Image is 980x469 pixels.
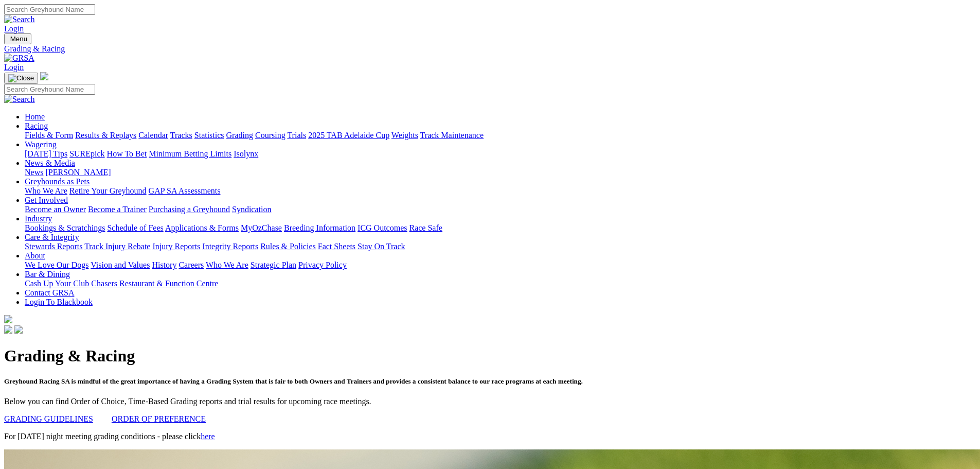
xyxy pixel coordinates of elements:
[25,131,73,140] a: Fields & Form
[25,242,976,251] div: Care & Integrity
[25,186,67,195] a: Who We Are
[255,131,286,140] a: Coursing
[25,112,45,121] a: Home
[358,242,405,251] a: Stay On Track
[4,325,12,334] img: facebook.svg
[149,205,230,214] a: Purchasing a Greyhound
[91,260,150,269] a: Vision and Values
[165,223,239,232] a: Applications & Forms
[25,131,976,140] div: Racing
[4,63,24,72] a: Login
[409,223,442,232] a: Race Safe
[25,298,93,306] a: Login To Blackbook
[149,186,221,195] a: GAP SA Assessments
[318,242,355,251] a: Fact Sheets
[251,260,296,269] a: Strategic Plan
[75,131,136,140] a: Results & Replays
[201,432,215,441] a: here
[8,74,34,82] img: Close
[138,131,168,140] a: Calendar
[202,242,258,251] a: Integrity Reports
[4,73,38,84] button: Toggle navigation
[241,223,282,232] a: MyOzChase
[25,279,89,288] a: Cash Up Your Club
[232,205,271,214] a: Syndication
[4,44,976,54] a: Grading & Racing
[284,223,355,232] a: Breeding Information
[226,131,253,140] a: Grading
[358,223,407,232] a: ICG Outcomes
[25,177,90,186] a: Greyhounds as Pets
[4,397,976,406] p: Below you can find Order of Choice, Time-Based Grading reports and trial results for upcoming rac...
[391,131,418,140] a: Weights
[25,242,82,251] a: Stewards Reports
[4,346,976,366] h1: Grading & Racing
[25,121,48,130] a: Racing
[234,149,258,158] a: Isolynx
[45,168,111,177] a: [PERSON_NAME]
[40,72,48,80] img: logo-grsa-white.png
[4,414,93,423] a: GRADING GUIDELINES
[25,168,43,177] a: News
[25,196,68,204] a: Get Involved
[308,131,389,140] a: 2025 TAB Adelaide Cup
[25,140,57,149] a: Wagering
[25,159,75,167] a: News & Media
[4,15,35,24] img: Search
[4,24,24,33] a: Login
[4,315,12,323] img: logo-grsa-white.png
[14,325,23,334] img: twitter.svg
[4,95,35,104] img: Search
[206,260,248,269] a: Who We Are
[4,377,976,386] h5: Greyhound Racing SA is mindful of the great importance of having a Grading System that is fair to...
[25,186,976,196] div: Greyhounds as Pets
[260,242,316,251] a: Rules & Policies
[25,223,976,233] div: Industry
[25,260,88,269] a: We Love Our Dogs
[107,223,163,232] a: Schedule of Fees
[10,35,27,43] span: Menu
[420,131,484,140] a: Track Maintenance
[88,205,147,214] a: Become a Trainer
[107,149,147,158] a: How To Bet
[84,242,150,251] a: Track Injury Rebate
[152,260,176,269] a: History
[287,131,306,140] a: Trials
[25,149,67,158] a: [DATE] Tips
[112,414,206,423] a: ORDER OF PREFERENCE
[25,205,86,214] a: Become an Owner
[69,149,104,158] a: SUREpick
[4,33,31,44] button: Toggle navigation
[4,432,215,441] span: For [DATE] night meeting grading conditions - please click
[4,4,95,15] input: Search
[4,84,95,95] input: Search
[25,260,976,270] div: About
[69,186,147,195] a: Retire Your Greyhound
[149,149,231,158] a: Minimum Betting Limits
[25,168,976,177] div: News & Media
[91,279,218,288] a: Chasers Restaurant & Function Centre
[298,260,347,269] a: Privacy Policy
[25,223,105,232] a: Bookings & Scratchings
[4,54,34,63] img: GRSA
[25,270,70,279] a: Bar & Dining
[194,131,224,140] a: Statistics
[25,214,52,223] a: Industry
[25,251,45,260] a: About
[152,242,200,251] a: Injury Reports
[25,288,74,297] a: Contact GRSA
[25,149,976,159] div: Wagering
[25,279,976,288] div: Bar & Dining
[25,233,79,241] a: Care & Integrity
[170,131,192,140] a: Tracks
[179,260,204,269] a: Careers
[25,205,976,214] div: Get Involved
